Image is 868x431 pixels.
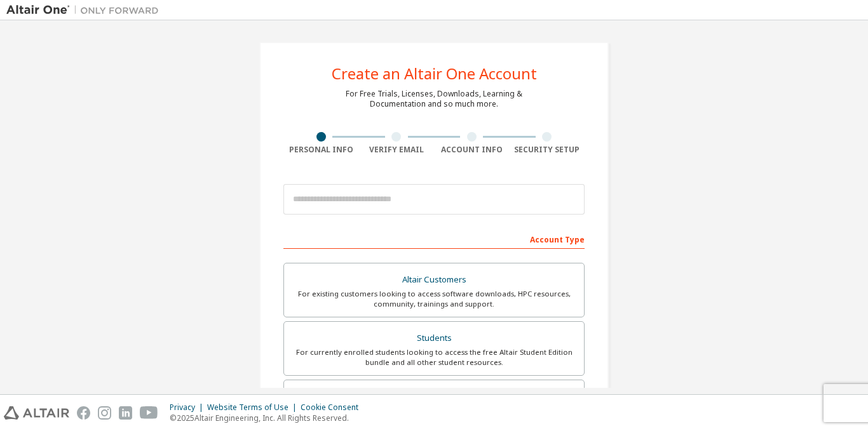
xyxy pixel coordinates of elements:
[292,289,576,309] div: For existing customers looking to access software downloads, HPC resources, community, trainings ...
[292,271,576,289] div: Altair Customers
[77,406,90,420] img: facebook.svg
[359,145,435,155] div: Verify Email
[98,406,111,420] img: instagram.svg
[301,402,366,413] div: Cookie Consent
[119,406,132,420] img: linkedin.svg
[292,388,576,406] div: Faculty
[510,145,585,155] div: Security Setup
[292,329,576,347] div: Students
[4,406,69,420] img: altair_logo.svg
[292,347,576,368] div: For currently enrolled students looking to access the free Altair Student Edition bundle and all ...
[207,402,301,413] div: Website Terms of Use
[283,145,359,155] div: Personal Info
[140,406,158,420] img: youtube.svg
[170,413,366,423] p: © 2025 Altair Engineering, Inc. All Rights Reserved.
[283,229,585,249] div: Account Type
[170,402,207,413] div: Privacy
[6,4,165,17] img: Altair One
[332,66,537,81] div: Create an Altair One Account
[434,145,510,155] div: Account Info
[346,89,522,109] div: For Free Trials, Licenses, Downloads, Learning & Documentation and so much more.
